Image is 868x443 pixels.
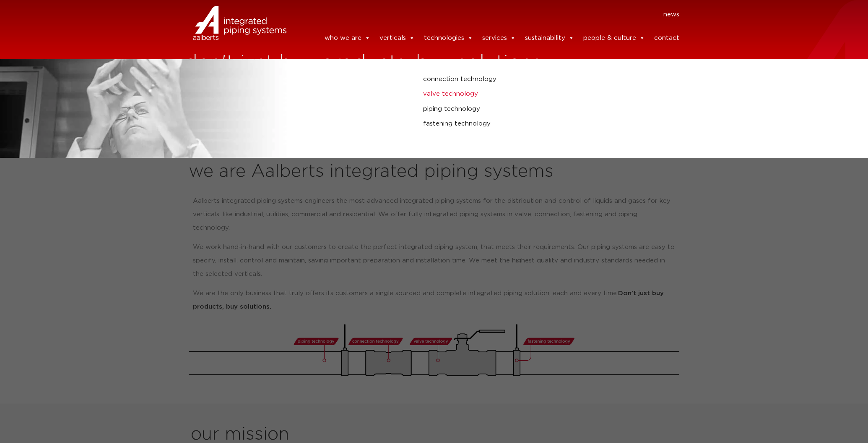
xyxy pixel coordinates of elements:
[299,8,679,21] nav: Menu
[423,74,749,85] a: connection technology
[379,30,415,47] a: verticals
[325,30,370,47] a: who we are
[482,30,516,47] a: services
[189,162,679,182] h2: we are Aalberts integrated piping systems
[663,8,679,21] a: news
[423,104,749,115] a: piping technology
[423,118,749,129] a: fastening technology
[193,194,675,235] p: Aalberts integrated piping systems engineers the most advanced integrated piping systems for the ...
[193,287,675,314] p: We are the only business that truly offers its customers a single sourced and complete integrated...
[423,89,749,100] a: valve technology
[583,30,645,47] a: people & culture
[525,30,574,47] a: sustainability
[654,30,679,47] a: contact
[424,30,473,47] a: technologies
[193,241,675,281] p: We work hand-in-hand with our customers to create the perfect integrated piping system, that meet...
